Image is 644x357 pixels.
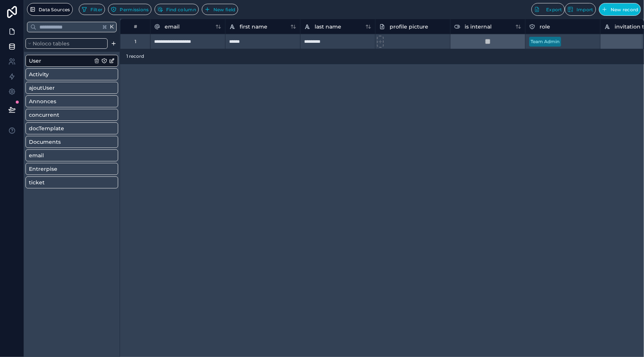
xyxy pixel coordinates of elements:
[540,23,550,30] span: role
[465,23,492,30] span: is internal
[29,57,41,65] span: User
[26,163,118,175] div: Entrerpise
[79,4,105,15] button: Filter
[155,4,199,15] button: Find column
[126,24,144,29] div: #
[90,7,103,12] span: Filter
[213,7,236,12] span: New field
[202,4,238,15] button: New field
[531,38,560,45] div: Team Admin
[26,149,118,161] div: email
[126,53,144,59] span: 1 record
[39,7,70,12] span: Data Sources
[546,7,562,12] span: Export
[110,24,115,30] span: K
[611,7,638,12] span: New record
[531,3,565,16] button: Export
[596,3,641,16] a: New record
[26,95,118,107] div: Annonces
[315,23,341,30] span: last name
[26,82,118,94] div: ajoutUser
[26,136,118,148] div: Documents
[29,125,64,132] span: docTemplate
[135,39,136,45] div: 1
[26,55,118,67] div: User
[24,35,120,191] div: scrollable content
[29,165,57,173] span: Entrerpise
[108,4,154,15] a: Permissions
[29,71,49,78] span: Activity
[29,84,55,92] span: ajoutUser
[165,23,180,30] span: email
[390,23,428,30] span: profile picture
[565,3,596,16] button: Import
[27,3,73,16] button: Data Sources
[599,3,641,16] button: New record
[108,4,151,15] button: Permissions
[26,176,118,188] div: ticket
[29,179,45,186] span: ticket
[240,23,267,30] span: first name
[33,40,69,47] span: Noloco tables
[26,109,118,121] div: concurrent
[26,68,118,80] div: Activity
[26,38,108,49] button: Noloco tables
[29,111,59,119] span: concurrent
[166,7,196,12] span: Find column
[120,7,149,12] span: Permissions
[29,98,56,105] span: Annonces
[29,152,44,159] span: email
[576,7,593,12] span: Import
[26,122,118,134] div: docTemplate
[29,138,61,146] span: Documents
